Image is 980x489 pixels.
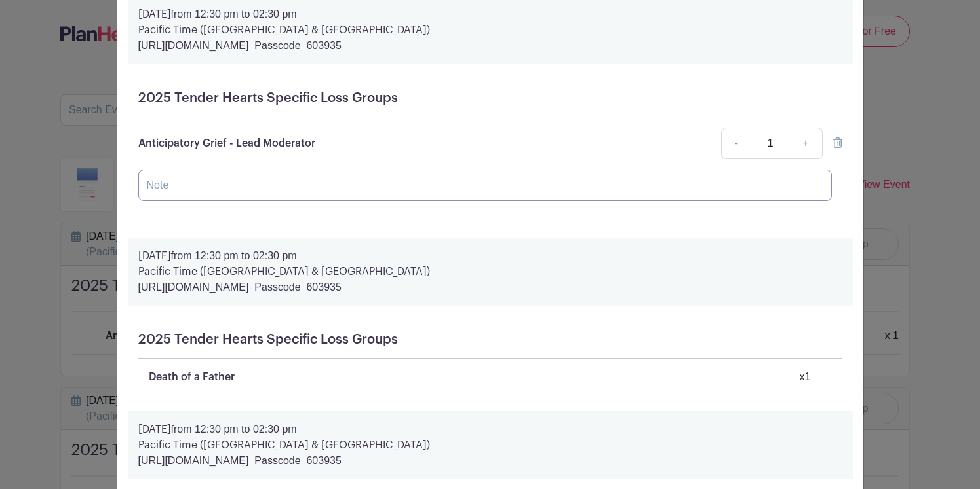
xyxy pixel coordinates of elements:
a: - [721,128,751,159]
strong: [DATE] [138,424,171,435]
input: Note [138,170,832,201]
strong: Pacific Time ([GEOGRAPHIC_DATA] & [GEOGRAPHIC_DATA]) [138,440,430,450]
span: x [800,371,805,382]
a: + [789,128,822,159]
p: [URL][DOMAIN_NAME] Passcode 603935 [138,453,842,469]
p: [URL][DOMAIN_NAME] Passcode 603935 [138,38,842,54]
strong: [DATE] [138,251,171,261]
p: from 12:30 pm to 02:30 pm [138,7,842,22]
p: from 12:30 pm to 02:30 pm [138,248,842,264]
strong: Pacific Time ([GEOGRAPHIC_DATA] & [GEOGRAPHIC_DATA]) [138,266,430,277]
strong: [DATE] [138,9,171,20]
h5: 2025 Tender Hearts Specific Loss Groups [138,332,842,348]
strong: Pacific Time ([GEOGRAPHIC_DATA] & [GEOGRAPHIC_DATA]) [138,25,430,35]
span: Anticipatory Grief - Lead Moderator [138,138,315,149]
h5: 2025 Tender Hearts Specific Loss Groups [138,90,842,106]
div: 1 [800,369,811,385]
p: from 12:30 pm to 02:30 pm [138,422,842,437]
p: Death of a Father [149,369,235,385]
p: [URL][DOMAIN_NAME] Passcode 603935 [138,280,842,295]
